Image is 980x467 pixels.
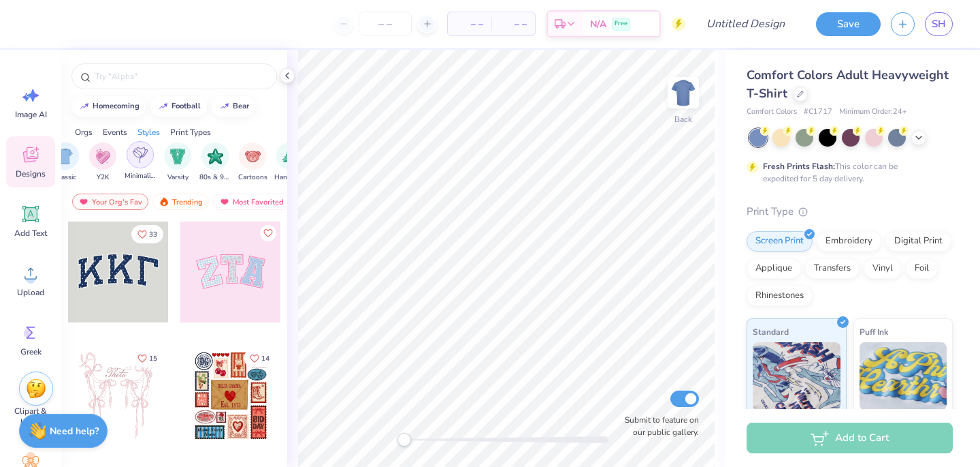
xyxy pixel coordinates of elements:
span: Comfort Colors [747,106,797,118]
strong: Need help? [50,425,99,438]
img: trend_line.gif [219,102,230,110]
div: filter for Minimalist [125,141,156,181]
span: Cartoons [238,172,267,183]
img: Minimalist Image [133,147,148,163]
img: trend_line.gif [158,102,169,110]
div: Print Type [747,204,953,220]
input: Try "Alpha" [94,70,268,83]
span: Puff Ink [860,325,888,339]
span: 33 [149,231,157,238]
span: Clipart & logos [8,406,53,427]
div: Digital Print [885,231,951,252]
div: filter for Handdrawn [274,142,306,183]
div: football [171,102,201,110]
span: Handdrawn [274,172,306,183]
button: filter button [274,142,306,183]
div: homecoming [93,102,140,110]
button: filter button [164,142,191,183]
img: Y2K Image [95,149,110,164]
span: Free [615,19,627,29]
div: Trending [152,194,209,210]
div: Embroidery [817,231,881,252]
div: Print Types [170,126,211,138]
a: SH [925,12,953,36]
button: Like [260,225,276,241]
span: Upload [17,287,44,298]
span: Greek [20,346,42,357]
span: Image AI [15,109,47,120]
img: most_fav.gif [219,197,230,207]
input: – – [359,12,412,36]
img: Handdrawn Image [282,149,297,164]
span: N/A [590,17,606,31]
span: Classic [54,172,76,183]
span: 14 [261,355,269,362]
img: Classic Image [58,149,73,164]
button: bear [212,96,255,117]
button: homecoming [71,96,146,117]
img: Puff Ink [860,342,947,410]
div: Vinyl [864,258,902,279]
div: Your Org's Fav [72,194,148,210]
div: Styles [137,126,160,138]
span: – – [456,17,483,31]
button: Like [131,349,163,367]
div: Orgs [75,126,93,138]
button: filter button [52,142,79,183]
img: Back [670,79,697,106]
img: Cartoons Image [245,149,261,164]
span: 15 [149,355,157,362]
span: Varsity [167,172,189,183]
button: Save [816,12,881,36]
label: Submit to feature on our public gallery. [617,414,699,438]
button: filter button [125,142,156,183]
span: SH [932,16,946,32]
input: Untitled Design [696,10,796,37]
div: Most Favorited [213,194,290,210]
div: Applique [747,258,801,279]
div: Events [103,126,127,138]
span: – – [500,17,527,31]
div: Rhinestones [747,286,813,306]
div: This color can be expedited for 5 day delivery. [763,160,930,185]
div: bear [233,102,249,110]
span: Minimalist [125,171,156,181]
img: Standard [753,342,840,410]
div: Back [674,113,692,125]
strong: Fresh Prints Flash: [763,161,835,172]
div: filter for Classic [52,142,79,183]
span: Y2K [97,172,109,183]
span: Designs [16,168,46,179]
div: filter for Cartoons [238,142,267,183]
img: most_fav.gif [78,197,89,207]
span: Minimum Order: 24 + [839,106,907,118]
div: filter for Y2K [89,142,116,183]
div: Accessibility label [397,433,411,447]
div: filter for Varsity [164,142,191,183]
div: filter for 80s & 90s [199,142,231,183]
img: Varsity Image [170,149,186,164]
button: Like [244,349,276,367]
button: filter button [199,142,231,183]
button: filter button [238,142,267,183]
img: trend_line.gif [79,102,90,110]
div: Screen Print [747,231,813,252]
span: 80s & 90s [199,172,231,183]
img: 80s & 90s Image [208,149,223,164]
span: Standard [753,325,789,339]
span: Comfort Colors Adult Heavyweight T-Shirt [747,67,949,102]
span: # C1717 [804,106,832,118]
div: Transfers [805,258,860,279]
img: trending.gif [159,197,169,207]
div: Foil [906,258,938,279]
span: Add Text [14,228,47,239]
button: football [150,96,207,117]
button: Like [131,225,163,243]
button: filter button [89,142,116,183]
